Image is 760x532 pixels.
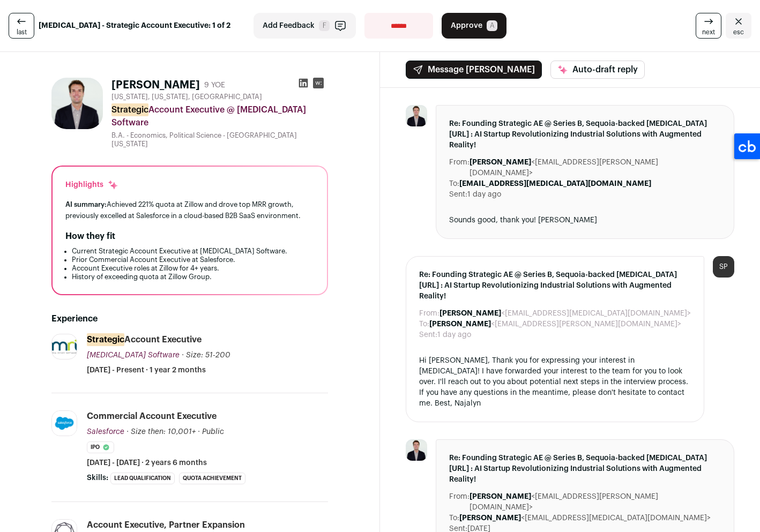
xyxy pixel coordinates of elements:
[702,28,715,36] span: next
[65,201,107,208] span: AI summary:
[459,513,711,523] dd: <[EMAIL_ADDRESS][MEDICAL_DATA][DOMAIN_NAME]>
[87,458,207,468] span: [DATE] - [DATE] · 2 years 6 months
[419,269,691,302] span: Re: Founding Strategic AE @ Series B, Sequoia-backed [MEDICAL_DATA][URL] : AI Startup Revolutioni...
[182,351,230,359] span: · Size: 51-200
[111,103,328,129] div: Account Executive @ [MEDICAL_DATA] Software
[65,230,115,243] h2: How they fit
[726,13,751,39] a: Close
[419,319,429,329] dt: To:
[713,256,734,278] div: SP
[449,157,470,178] dt: From:
[52,411,77,436] img: a15e16b4a572e6d789ff6890fffe31942b924de32350d3da2095d3676c91ed56.jpg
[87,473,108,483] span: Skills:
[87,333,124,346] mark: Strategic
[459,514,521,522] b: [PERSON_NAME]
[470,493,531,500] b: [PERSON_NAME]
[451,20,482,31] span: Approve
[733,28,744,36] span: esc
[72,264,314,273] li: Account Executive roles at Zillow for 4+ years.
[437,329,471,340] dd: 1 day ago
[449,453,721,485] span: Re: Founding Strategic AE @ Series B, Sequoia-backed [MEDICAL_DATA][URL] : AI Startup Revolutioni...
[459,180,651,188] b: [EMAIL_ADDRESS][MEDICAL_DATA][DOMAIN_NAME]
[9,13,34,39] a: last
[52,340,77,354] img: 098ab31aab91c8bc605dcc1a3f0db71e5ad3dd3cee1f5546da654365f3e0c26e.png
[17,28,27,36] span: last
[72,256,314,264] li: Prior Commercial Account Executive at Salesforce.
[87,365,206,376] span: [DATE] - Present · 1 year 2 months
[449,215,721,226] div: Sounds good, thank you! [PERSON_NAME]
[254,13,356,39] button: Add Feedback F
[429,319,681,329] dd: <[EMAIL_ADDRESS][PERSON_NAME][DOMAIN_NAME]>
[419,308,439,319] dt: From:
[439,310,501,317] b: [PERSON_NAME]
[449,178,459,189] dt: To:
[198,426,200,437] span: ·
[87,519,245,531] div: Account Executive, Partner Expansion
[449,513,459,523] dt: To:
[111,103,148,116] mark: Strategic
[110,473,175,484] li: Lead Qualification
[51,78,103,129] img: 5aeedd1e4de01510bb2489cc8a20c76ea8d1ba31a33a414686132e99072c6aae.jpg
[449,491,470,513] dt: From:
[696,13,721,39] a: next
[72,247,314,256] li: Current Strategic Account Executive at [MEDICAL_DATA] Software.
[111,93,262,101] span: [US_STATE], [US_STATE], [GEOGRAPHIC_DATA]
[263,20,315,31] span: Add Feedback
[419,329,437,340] dt: Sent:
[470,159,531,166] b: [PERSON_NAME]
[442,13,506,39] button: Approve A
[429,320,491,328] b: [PERSON_NAME]
[319,20,330,31] span: F
[550,61,645,79] button: Auto-draft reply
[65,179,118,190] div: Highlights
[51,312,328,325] h2: Experience
[406,105,427,126] img: 5aeedd1e4de01510bb2489cc8a20c76ea8d1ba31a33a414686132e99072c6aae.jpg
[406,61,542,79] button: Message [PERSON_NAME]
[202,428,224,436] span: Public
[72,273,314,281] li: History of exceeding quota at Zillow Group.
[470,491,721,513] dd: <[EMAIL_ADDRESS][PERSON_NAME][DOMAIN_NAME]>
[487,20,497,31] span: A
[449,189,467,200] dt: Sent:
[419,355,691,409] div: Hi [PERSON_NAME], Thank you for expressing your interest in [MEDICAL_DATA]! I have forwarded your...
[39,20,230,31] strong: [MEDICAL_DATA] - Strategic Account Executive: 1 of 2
[406,439,427,461] img: 5aeedd1e4de01510bb2489cc8a20c76ea8d1ba31a33a414686132e99072c6aae.jpg
[65,199,314,221] div: Achieved 221% quota at Zillow and drove top MRR growth, previously excelled at Salesforce in a cl...
[87,334,202,346] div: Account Executive
[87,428,124,436] span: Salesforce
[439,308,691,319] dd: <[EMAIL_ADDRESS][MEDICAL_DATA][DOMAIN_NAME]>
[87,410,217,422] div: Commercial Account Executive
[126,428,196,436] span: · Size then: 10,001+
[111,131,328,148] div: B.A. - Economics, Political Science - [GEOGRAPHIC_DATA][US_STATE]
[467,189,501,200] dd: 1 day ago
[204,80,225,91] div: 9 YOE
[87,351,180,359] span: [MEDICAL_DATA] Software
[179,473,245,484] li: Quota Achievement
[87,441,114,453] li: IPO
[449,118,721,151] span: Re: Founding Strategic AE @ Series B, Sequoia-backed [MEDICAL_DATA][URL] : AI Startup Revolutioni...
[470,157,721,178] dd: <[EMAIL_ADDRESS][PERSON_NAME][DOMAIN_NAME]>
[111,78,200,93] h1: [PERSON_NAME]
